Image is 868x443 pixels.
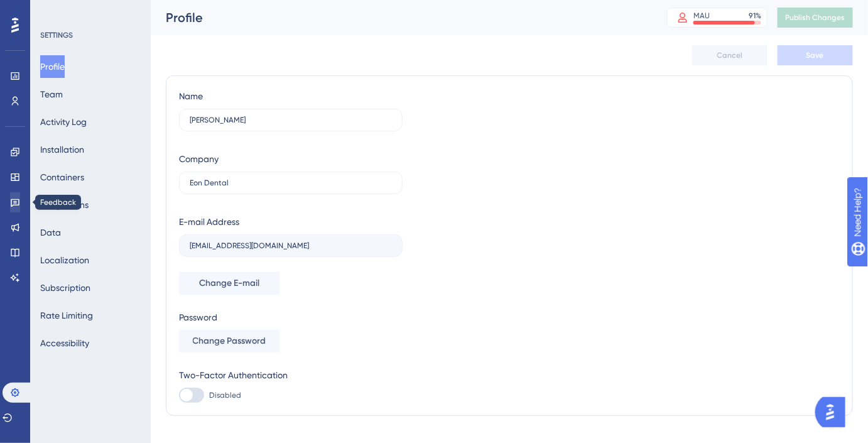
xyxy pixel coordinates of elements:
div: 91 % [749,11,761,21]
input: E-mail Address [190,241,392,250]
button: Integrations [40,194,89,216]
input: Name Surname [190,116,392,124]
button: Data [40,221,61,244]
span: Disabled [209,390,241,400]
button: Save [778,45,853,65]
button: Installation [40,138,84,161]
span: Publish Changes [785,13,845,23]
iframe: UserGuiding AI Assistant Launcher [815,393,853,431]
div: SETTINGS [40,30,142,40]
button: Cancel [692,45,768,65]
div: Profile [166,9,636,26]
button: Rate Limiting [40,304,93,327]
div: E-mail Address [179,214,239,229]
button: Publish Changes [778,8,853,28]
div: Company [179,151,219,167]
span: Need Help? [30,3,79,18]
button: Accessibility [40,332,89,354]
span: Change E-mail [199,276,259,291]
button: Containers [40,166,84,189]
div: Name [179,89,203,104]
span: Change Password [193,334,266,349]
div: MAU [693,11,710,21]
span: Save [806,50,824,60]
div: Password [179,310,403,325]
button: Change E-mail [179,272,279,295]
button: Localization [40,249,89,271]
button: Subscription [40,276,90,299]
button: Team [40,83,63,106]
button: Activity Log [40,111,87,133]
span: Cancel [717,50,743,60]
div: Two-Factor Authentication [179,368,403,383]
button: Profile [40,55,65,78]
button: Change Password [179,330,279,353]
input: Company Name [190,178,392,187]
